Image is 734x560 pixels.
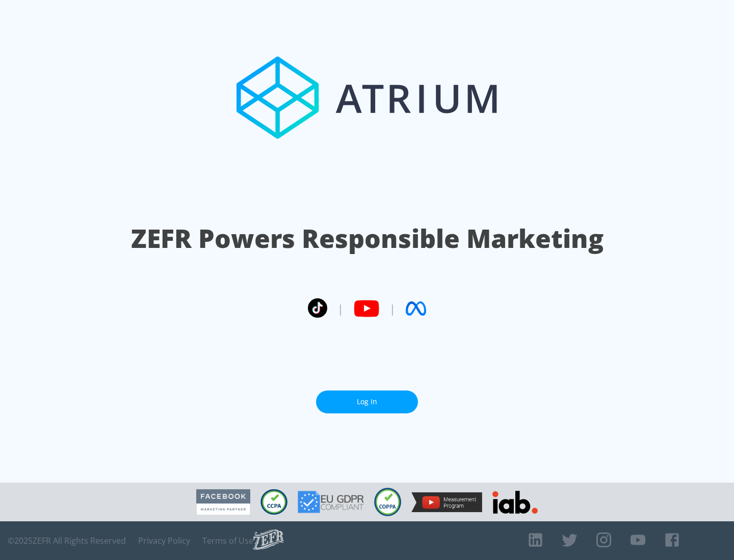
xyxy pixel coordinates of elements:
a: Log In [316,390,418,413]
img: CCPA Compliant [260,489,287,515]
img: YouTube Measurement Program [411,492,482,512]
a: Terms of Use [202,536,253,546]
img: COPPA Compliant [374,488,401,516]
h1: ZEFR Powers Responsible Marketing [131,221,604,256]
a: Privacy Policy [138,536,190,546]
span: | [389,301,396,316]
img: GDPR Compliant [298,491,364,513]
img: IAB [492,491,538,514]
img: Facebook Marketing Partner [196,489,250,515]
span: © 2025 ZEFR All Rights Reserved [8,536,126,546]
span: | [337,301,344,316]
